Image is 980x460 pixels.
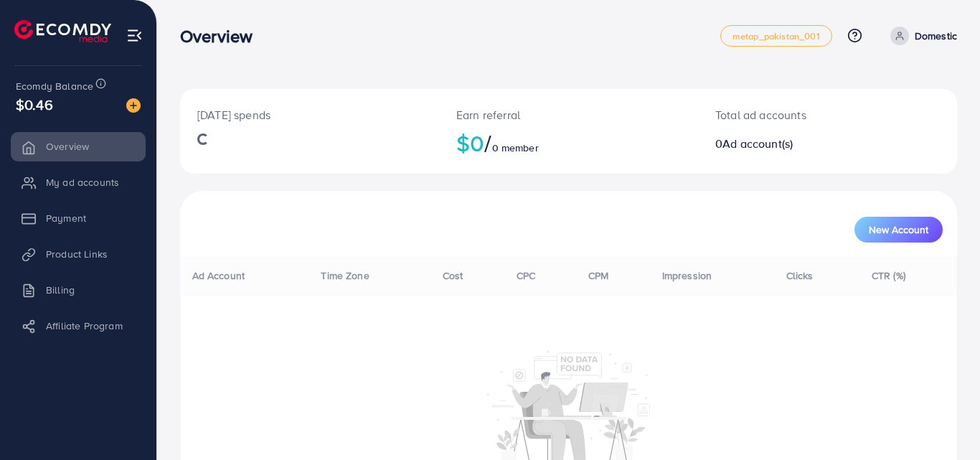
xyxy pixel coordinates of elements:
[14,20,111,42] img: logo
[16,94,53,115] span: $0.46
[854,217,943,243] button: New Account
[869,225,928,235] span: New Account
[715,137,875,151] h2: 0
[720,25,832,47] a: metap_pakistan_001
[915,27,957,44] p: Domestic
[484,126,491,159] span: /
[16,79,93,93] span: Ecomdy Balance
[722,136,793,151] span: Ad account(s)
[456,129,681,156] h2: $0
[732,32,820,41] span: metap_pakistan_001
[126,27,143,44] img: menu
[456,106,681,123] p: Earn referral
[197,106,422,123] p: [DATE] spends
[492,141,539,155] span: 0 member
[715,106,875,123] p: Total ad accounts
[885,27,957,45] a: Domestic
[180,26,264,47] h3: Overview
[126,98,141,113] img: image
